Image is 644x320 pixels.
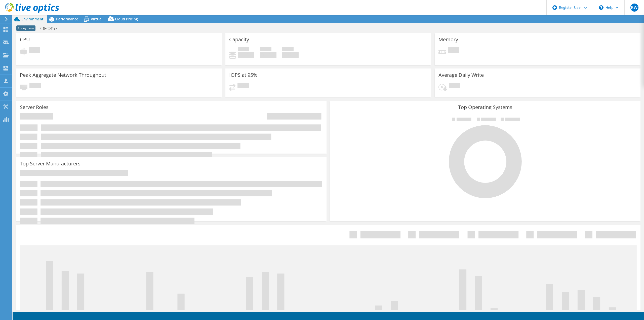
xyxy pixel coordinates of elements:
h1: OF0857 [38,26,65,31]
span: Anonymous [16,25,35,31]
h4: 0 GiB [282,52,299,58]
h3: Server Roles [20,104,49,110]
span: Cloud Pricing [115,17,138,21]
span: Pending [448,47,459,54]
h4: 0 GiB [238,52,254,58]
h3: IOPS at 95% [229,72,257,78]
span: Pending [237,83,249,90]
span: Pending [449,83,460,90]
span: Virtual [91,17,102,21]
h3: Top Operating Systems [334,104,637,110]
h3: CPU [20,37,30,42]
span: Used [238,47,249,52]
h3: Top Server Manufacturers [20,161,80,166]
h3: Memory [438,37,458,42]
h3: Average Daily Write [438,72,484,78]
span: Pending [29,83,41,90]
h3: Peak Aggregate Network Throughput [20,72,106,78]
span: Total [282,47,294,52]
span: Environment [21,17,44,21]
span: Pending [29,47,40,54]
svg: \n [599,5,603,10]
span: Performance [56,17,78,21]
span: Free [260,47,271,52]
span: BW [630,4,638,12]
h4: 0 GiB [260,52,276,58]
h3: Capacity [229,37,249,42]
